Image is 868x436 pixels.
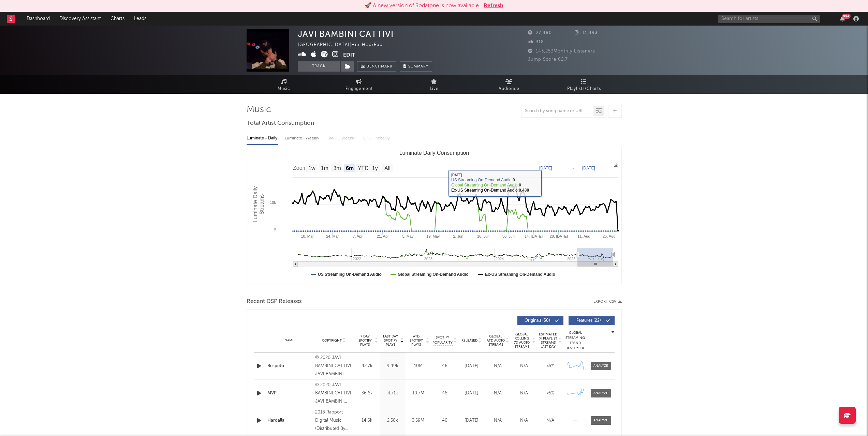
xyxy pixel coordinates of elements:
div: 40 [433,417,457,424]
div: 46 [433,390,457,397]
input: Search for artists [718,15,820,23]
a: Respeto [267,363,312,370]
text: 7. Apr [353,234,363,238]
div: Luminate - Daily [247,133,278,144]
text: All [384,165,391,171]
text: Luminate Daily Streams [252,186,265,223]
div: Name [267,338,312,343]
div: 99 + [842,14,851,19]
div: N/A [513,390,535,397]
a: MVP [267,390,312,397]
span: Summary [408,65,428,69]
div: 42.7k [356,363,378,370]
a: Playlists/Charts [547,75,622,94]
div: 9.49k [382,363,404,370]
text: 3m [333,165,341,171]
text: 25. Aug [603,234,615,238]
text: 10k [270,200,276,205]
button: Refresh [484,2,503,10]
text: 5. May [402,234,414,238]
div: N/A [486,363,509,370]
span: Benchmark [367,63,393,71]
text: [DATE] [582,166,595,170]
button: Summary [400,61,432,72]
div: © 2020 JAVI BAMBINI CATTIVI JAVI BAMBINI CATTIVI [315,381,352,406]
div: <5% [539,390,562,397]
a: Live [397,75,472,94]
text: 6m [346,165,354,171]
text: Global Streaming On-Demand Audio [397,272,468,277]
span: Last Day Spotify Plays [382,334,400,347]
span: 318 [528,40,544,44]
span: Total Artist Consumption [247,119,314,127]
text: 24. Mar [326,234,339,238]
text: YTD [357,165,368,171]
span: Audience [499,85,519,93]
span: 11,493 [575,31,598,35]
text: 1y [372,165,378,171]
span: Music [278,85,290,93]
a: Audience [472,75,547,94]
div: <5% [539,363,562,370]
button: Originals(50) [517,316,563,325]
div: [GEOGRAPHIC_DATA] | Hip-Hop/Rap [298,41,391,49]
div: © 2020 JAVI BAMBINI CATTIVI JAVI BAMBINI CATTIVI [315,354,352,378]
text: 0 [274,227,276,231]
span: ATD Spotify Plays [407,334,425,347]
span: Spotify Popularity [432,335,453,345]
text: Ex-US Streaming On-Demand Audio [485,272,555,277]
div: N/A [539,417,562,424]
button: 99+ [840,16,845,21]
span: Recent DSP Releases [247,298,302,306]
text: 10. Mar [301,234,314,238]
text: 16. Jun [477,234,489,238]
text: 28. [DATE] [549,234,568,238]
span: 27,480 [528,31,552,35]
div: [DATE] [460,363,483,370]
span: Features ( 22 ) [573,319,604,323]
text: 1w [308,165,315,171]
text: 1m [321,165,328,171]
div: 🚀 A new version of Sodatone is now available. [365,2,480,10]
div: 14.6k [356,417,378,424]
span: Jump Score: 62.7 [528,57,568,62]
div: 36.6k [356,390,378,397]
text: 2. Jun [453,234,463,238]
span: Copyright [322,339,342,343]
span: Global ATD Audio Streams [486,334,505,347]
text: Luminate Daily Consumption [399,150,469,156]
span: Live [430,85,439,93]
text: Zoom [293,165,307,171]
a: Discovery Assistant [55,12,106,26]
text: US Streaming On-Demand Audio [318,272,382,277]
span: Originals ( 50 ) [522,319,553,323]
div: Luminate - Weekly [285,133,321,144]
div: 3.59M [407,417,429,424]
text: [DATE] [539,166,552,170]
div: 2018 Rapport Digital Music (Distributed By MusicAdders) [315,408,352,433]
div: 4.71k [382,390,404,397]
div: [DATE] [460,390,483,397]
div: 46 [433,363,457,370]
div: N/A [513,417,535,424]
input: Search by song name or URL [521,108,593,114]
a: Hardalla [267,417,312,424]
a: Music [247,75,322,94]
text: 11. Aug [577,234,590,238]
div: 2.58k [382,417,404,424]
text: 19. May [426,234,440,238]
text: 21. Apr [377,234,388,238]
text: 30. Jun [502,234,514,238]
text: → [571,166,575,170]
a: Dashboard [22,12,55,26]
span: 143,253 Monthly Listeners [528,49,595,54]
a: Benchmark [357,61,396,72]
div: N/A [513,363,535,370]
span: Global Rolling 7D Audio Streams [513,332,531,349]
span: Released [461,339,477,343]
a: Engagement [322,75,397,94]
div: 10.7M [407,390,429,397]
